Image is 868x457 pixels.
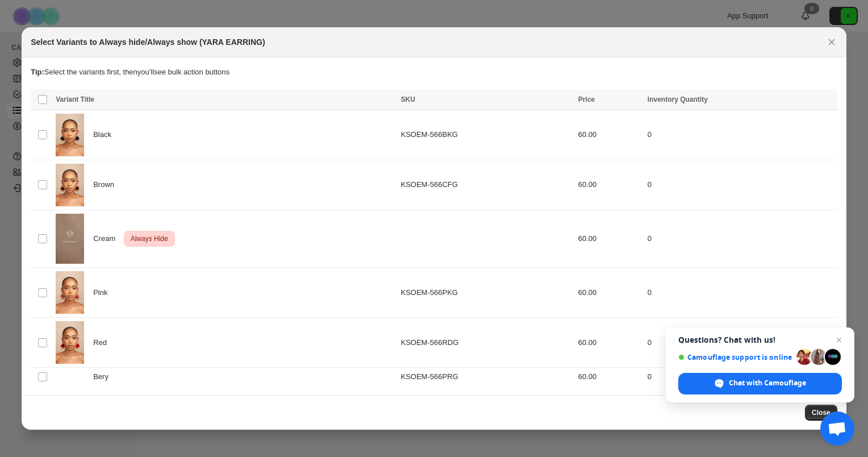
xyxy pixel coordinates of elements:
[678,335,842,344] span: Questions? Chat with us!
[397,160,574,210] td: KSOEM-566CFG
[56,214,84,264] img: Khoi-Image_not_found.jpg
[128,232,170,246] span: Always Hide
[56,95,94,103] span: Variant Title
[824,34,840,50] button: Close
[678,353,792,362] span: Camouflage support is online
[93,233,122,244] span: Cream
[93,179,120,190] span: Brown
[400,95,415,103] span: SKU
[56,164,84,206] img: Yara-MAR25_17677.jpg
[575,268,644,318] td: 60.00
[644,268,837,318] td: 0
[644,160,837,210] td: 0
[644,110,837,160] td: 0
[648,95,708,103] span: Inventory Quantity
[56,321,84,364] img: Yara-MAR25_17684.jpg
[575,160,644,210] td: 60.00
[93,287,114,298] span: Pink
[397,268,574,318] td: KSOEM-566PKG
[575,210,644,268] td: 60.00
[812,408,831,417] span: Close
[575,318,644,368] td: 60.00
[575,368,644,387] td: 60.00
[93,337,113,348] span: Red
[578,95,595,103] span: Price
[56,271,84,314] img: Yara-MAR25_17668.jpg
[644,210,837,268] td: 0
[644,318,837,368] td: 0
[397,318,574,368] td: KSOEM-566RDG
[575,110,644,160] td: 60.00
[805,405,837,421] button: Close
[56,114,84,156] img: Yara-MAR25_17677copy.jpg
[31,67,837,78] p: Select the variants first, then you'll see bulk action buttons
[31,68,44,76] strong: Tip:
[31,36,265,48] h2: Select Variants to Always hide/Always show (YARA EARRING)
[832,333,846,347] span: Close chat
[93,371,115,383] span: Bery
[820,412,854,446] div: Open chat
[397,110,574,160] td: KSOEM-566BKG
[678,373,842,394] div: Chat with Camouflage
[397,368,574,387] td: KSOEM-566PRG
[729,378,806,388] span: Chat with Camouflage
[93,129,118,140] span: Black
[644,368,837,387] td: 0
